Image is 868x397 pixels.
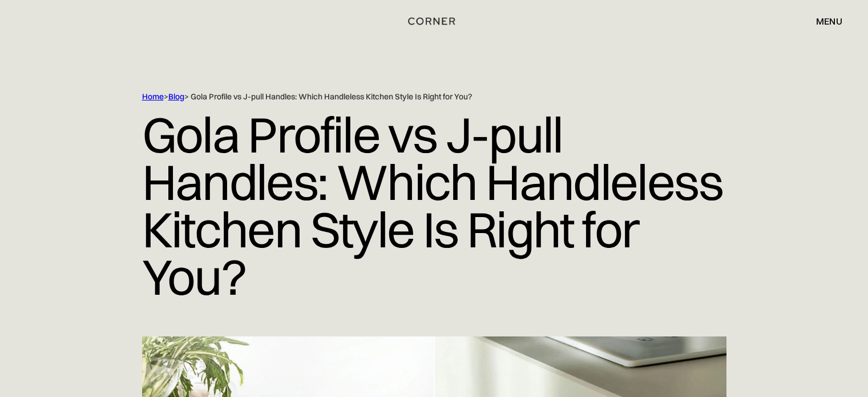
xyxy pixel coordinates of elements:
div: menu [816,17,842,26]
a: Blog [168,91,184,102]
h1: Gola Profile vs J-pull Handles: Which Handleless Kitchen Style Is Right for You? [142,102,726,310]
div: > > Gola Profile vs J-pull Handles: Which Handleless Kitchen Style Is Right for You? [142,91,679,102]
a: home [404,14,463,29]
div: menu [805,11,842,31]
a: Home [142,91,164,102]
